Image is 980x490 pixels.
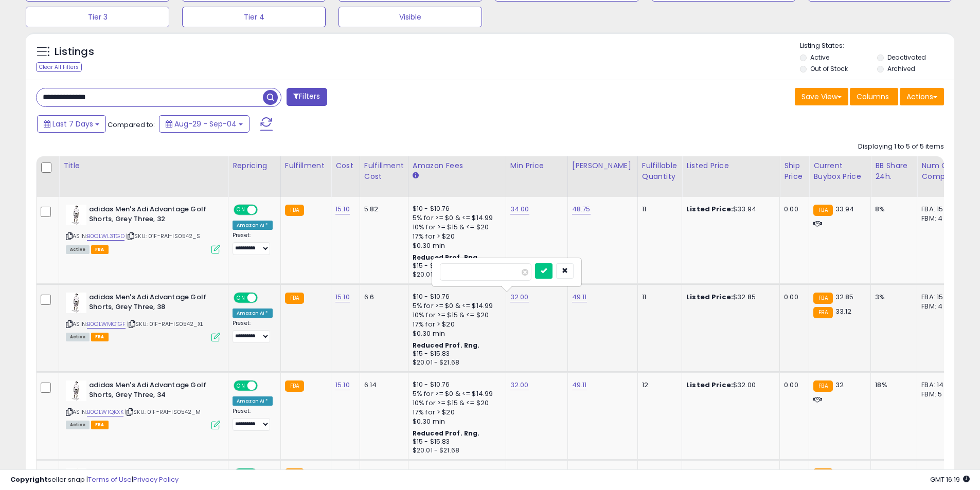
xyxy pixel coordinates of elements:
[364,293,400,302] div: 6.6
[921,390,955,399] div: FBM: 5
[133,475,179,484] a: Privacy Policy
[686,380,733,390] b: Listed Price:
[835,292,854,302] span: 32.85
[813,293,832,304] small: FBA
[91,333,109,341] span: FBA
[87,320,126,329] a: B0CLWMC1GF
[233,232,273,255] div: Preset:
[686,205,772,214] div: $33.94
[413,213,498,223] div: 5% for >= $0 & <= $14.99
[335,380,350,390] a: 15.10
[413,438,498,446] div: $15 - $15.83
[572,160,633,171] div: [PERSON_NAME]
[642,380,674,390] div: 12
[256,206,273,214] span: OFF
[686,204,733,214] b: Listed Price:
[91,245,109,254] span: FBA
[89,293,214,314] b: adidas Men's Adi Advantage Golf Shorts, Grey Three, 38
[174,119,237,129] span: Aug-29 - Sep-04
[784,293,801,302] div: 0.00
[127,320,203,328] span: | SKU: 01F-RA1-IS0542_XL
[413,293,498,301] div: $10 - $10.76
[413,417,498,426] div: $0.30 min
[784,205,801,214] div: 0.00
[233,408,273,431] div: Preset:
[66,293,86,313] img: 31kWdMSdEyL._SL40_.jpg
[857,92,889,102] span: Columns
[87,232,124,241] a: B0CLWL3TGD
[921,302,955,311] div: FBM: 4
[413,350,498,358] div: $15 - $15.83
[182,7,326,27] button: Tier 4
[233,221,273,230] div: Amazon AI *
[413,223,498,232] div: 10% for >= $15 & <= $20
[835,306,852,316] span: 33.12
[159,115,250,133] button: Aug-29 - Sep-04
[835,380,844,390] span: 32
[89,380,214,402] b: adidas Men's Adi Advantage Golf Shorts, Grey Three, 34
[10,475,179,485] div: seller snap | |
[66,293,220,340] div: ASIN:
[256,294,273,302] span: OFF
[66,205,220,252] div: ASIN:
[642,160,678,182] div: Fulfillable Quantity
[89,205,214,226] b: adidas Men's Adi Advantage Golf Shorts, Grey Three, 32
[285,205,304,216] small: FBA
[235,382,247,390] span: ON
[126,232,200,240] span: | SKU: 01F-RA1-IS0542_S
[256,382,273,390] span: OFF
[66,205,86,225] img: 31kWdMSdEyL._SL40_.jpg
[233,396,273,406] div: Amazon AI *
[686,292,733,302] b: Listed Price:
[413,205,498,213] div: $10 - $10.76
[66,421,90,429] span: All listings currently available for purchase on Amazon
[413,160,502,171] div: Amazon Fees
[88,475,132,484] a: Terms of Use
[335,292,350,302] a: 15.10
[572,380,587,390] a: 49.11
[335,204,350,214] a: 15.10
[413,398,498,408] div: 10% for >= $15 & <= $20
[364,380,400,390] div: 6.14
[875,160,913,182] div: BB Share 24h.
[66,380,220,428] div: ASIN:
[413,320,498,329] div: 17% for > $20
[413,241,498,250] div: $0.30 min
[850,88,898,105] button: Columns
[784,380,801,390] div: 0.00
[413,408,498,417] div: 17% for > $20
[921,214,955,223] div: FBM: 4
[413,232,498,241] div: 17% for > $20
[810,64,848,73] label: Out of Stock
[900,88,944,105] button: Actions
[413,429,480,438] b: Reduced Prof. Rng.
[285,160,327,171] div: Fulfillment
[572,204,591,214] a: 48.75
[795,88,848,105] button: Save View
[285,293,304,304] small: FBA
[66,333,90,341] span: All listings currently available for purchase on Amazon
[572,292,587,302] a: 49.11
[413,329,498,338] div: $0.30 min
[921,160,959,182] div: Num of Comp.
[233,308,273,318] div: Amazon AI *
[413,446,498,455] div: $20.01 - $21.68
[66,245,90,254] span: All listings currently available for purchase on Amazon
[233,320,273,343] div: Preset:
[364,160,404,182] div: Fulfillment Cost
[63,160,224,171] div: Title
[413,380,498,389] div: $10 - $10.76
[686,293,772,302] div: $32.85
[413,270,498,279] div: $20.01 - $21.68
[66,380,86,401] img: 31kWdMSdEyL._SL40_.jpg
[26,7,169,27] button: Tier 3
[10,475,48,484] strong: Copyright
[875,380,909,390] div: 18%
[887,53,926,62] label: Deactivated
[510,160,563,171] div: Min Price
[235,294,247,302] span: ON
[287,88,327,106] button: Filters
[36,62,82,72] div: Clear All Filters
[921,205,955,214] div: FBA: 15
[875,293,909,302] div: 3%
